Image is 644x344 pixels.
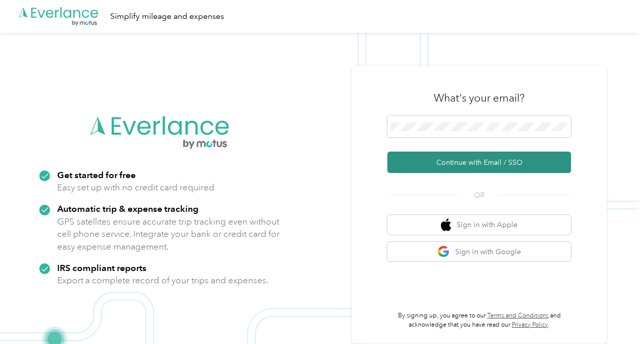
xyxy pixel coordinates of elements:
h3: What's your email? [434,91,525,105]
div: Simplify mileage and expenses [110,10,224,23]
a: Terms and Conditions [487,312,549,320]
img: apple logo [441,218,451,231]
img: google logo [437,245,450,258]
p: GPS satellites ensure accurate trip tracking even without cell phone service. Integrate your bank... [57,215,280,253]
span: OR [461,190,497,201]
p: Export a complete record of your trips and expenses. [57,274,268,287]
a: Privacy Policy [512,321,548,329]
button: Continue with Email / SSO [387,152,571,173]
strong: Get started for free [57,169,136,180]
strong: IRS compliant reports [57,262,146,273]
iframe: Everlance-gr Chat Button Frame [587,287,644,344]
p: By signing up, you agree to our and acknowledge that you have read our . [387,311,571,329]
button: apple logoSign in with Apple [387,215,571,235]
button: google logoSign in with Google [387,242,571,262]
strong: Automatic trip & expense tracking [57,203,199,214]
p: Easy set up with no credit card required [57,181,214,194]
